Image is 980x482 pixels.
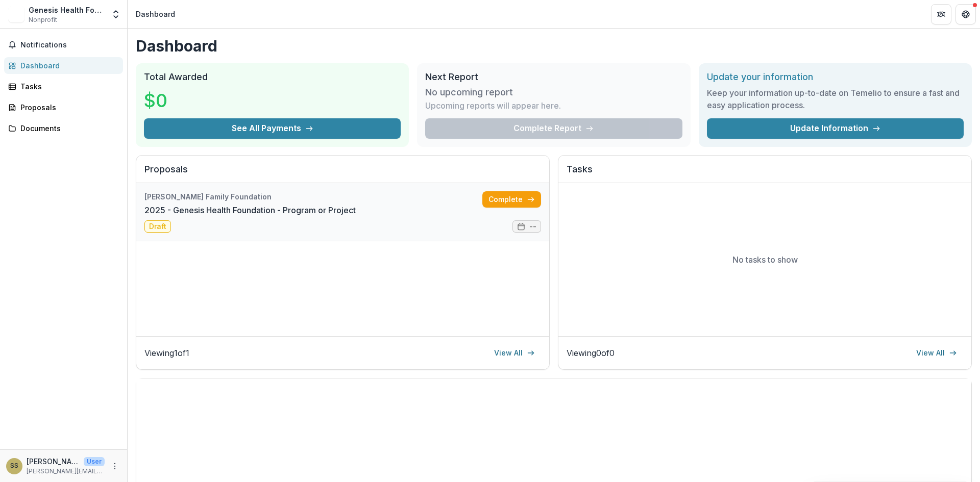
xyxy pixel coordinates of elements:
[27,467,105,476] p: [PERSON_NAME][EMAIL_ADDRESS][PERSON_NAME][DOMAIN_NAME]
[109,4,123,24] button: Open entity switcher
[4,99,123,116] a: Proposals
[955,4,976,24] button: Get Help
[425,87,513,98] h3: No upcoming report
[4,37,123,53] button: Notifications
[109,460,121,472] button: More
[707,71,964,83] h2: Update your information
[4,57,123,74] a: Dashboard
[707,118,964,139] a: Update Information
[144,87,220,114] h3: $0
[567,164,963,183] h2: Tasks
[144,118,401,139] button: See All Payments
[20,123,115,134] div: Documents
[20,60,115,71] div: Dashboard
[8,6,24,22] img: Genesis Health Foundation
[567,347,615,359] p: Viewing 0 of 0
[136,37,972,55] h1: Dashboard
[4,78,123,95] a: Tasks
[10,463,18,469] div: Sarah Schore
[732,253,798,266] p: No tasks to show
[144,71,401,83] h2: Total Awarded
[20,41,119,49] span: Notifications
[482,191,541,208] a: Complete
[132,7,179,21] nav: breadcrumb
[84,457,105,466] p: User
[29,15,57,24] span: Nonprofit
[144,164,541,183] h2: Proposals
[29,5,105,15] div: Genesis Health Foundation
[136,9,175,19] div: Dashboard
[144,347,189,359] p: Viewing 1 of 1
[910,345,963,361] a: View All
[20,102,115,113] div: Proposals
[707,87,964,111] h3: Keep your information up-to-date on Temelio to ensure a fast and easy application process.
[425,99,561,112] p: Upcoming reports will appear here.
[4,120,123,137] a: Documents
[27,456,80,467] p: [PERSON_NAME]
[425,71,682,83] h2: Next Report
[20,81,115,92] div: Tasks
[931,4,951,24] button: Partners
[144,204,356,216] a: 2025 - Genesis Health Foundation - Program or Project
[488,345,541,361] a: View All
